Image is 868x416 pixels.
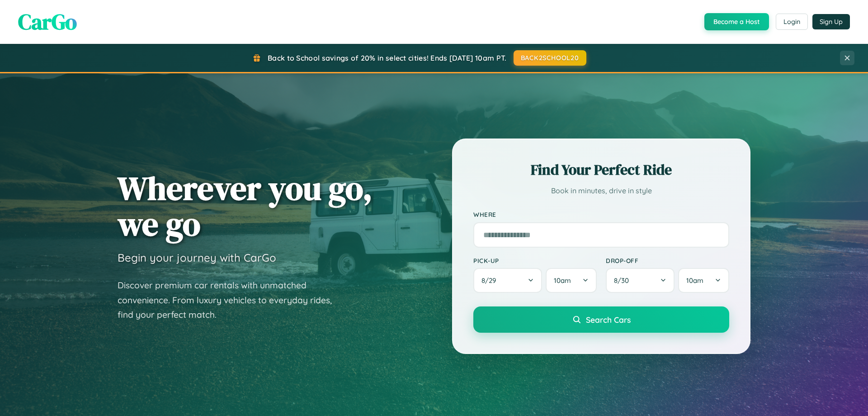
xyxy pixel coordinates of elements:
button: Login [776,14,808,30]
button: Search Cars [473,306,729,333]
button: Become a Host [704,13,769,30]
span: Back to School savings of 20% in select cities! Ends [DATE] 10am PT. [268,53,506,62]
h1: Wherever you go, we go [118,170,373,242]
button: 8/30 [606,268,675,293]
p: Discover premium car rentals with unmatched convenience. From luxury vehicles to everyday rides, ... [118,278,344,322]
h3: Begin your journey with CarGo [118,251,276,264]
button: 8/29 [473,268,542,293]
h2: Find Your Perfect Ride [473,160,729,180]
span: 8 / 30 [614,276,633,285]
button: Sign Up [812,14,850,29]
span: 10am [554,276,571,285]
span: 8 / 29 [481,276,500,285]
span: 10am [686,276,703,285]
span: Search Cars [586,315,631,325]
button: BACK2SCHOOL20 [514,50,586,66]
button: 10am [546,268,597,293]
span: CarGo [18,7,77,37]
button: 10am [678,268,729,293]
label: Drop-off [606,257,729,264]
label: Where [473,211,729,219]
p: Book in minutes, drive in style [473,184,729,197]
label: Pick-up [473,257,597,264]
